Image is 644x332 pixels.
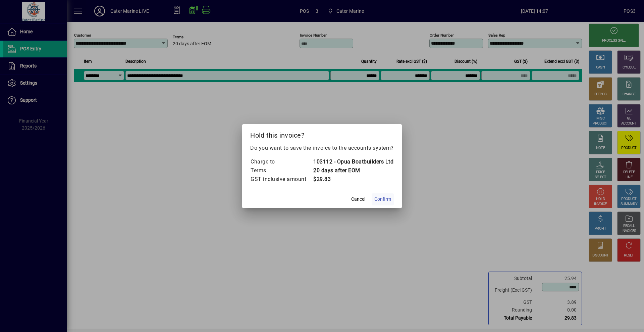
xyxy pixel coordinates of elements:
h2: Hold this invoice? [242,124,402,144]
td: Charge to [250,157,313,166]
p: Do you want to save the invoice to the accounts system? [250,144,394,152]
span: Confirm [374,196,391,203]
span: Cancel [351,196,365,203]
button: Cancel [347,193,369,205]
button: Confirm [372,193,394,205]
td: 103112 - Opua Boatbuilders Ltd [313,157,393,166]
td: 20 days after EOM [313,166,393,175]
td: Terms [250,166,313,175]
td: $29.83 [313,175,393,184]
td: GST inclusive amount [250,175,313,184]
